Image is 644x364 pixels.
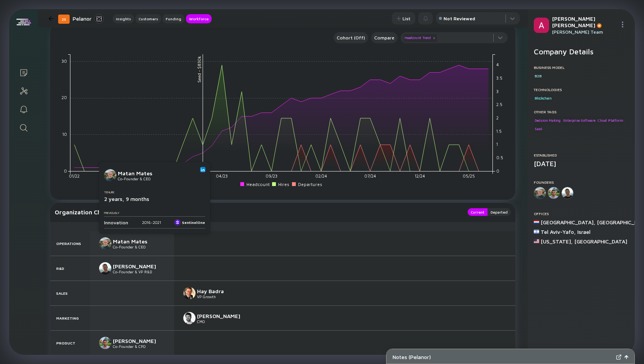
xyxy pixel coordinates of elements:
div: Offices [534,211,629,216]
div: Not Reviewed [443,16,475,21]
button: Funding [163,14,184,23]
div: VP Growth [197,294,248,299]
div: Previously [104,211,202,215]
tspan: 4 [496,62,499,67]
div: Tel Aviv-Yafo , [541,229,576,235]
div: Enterprise Software [562,116,596,124]
tspan: 3 [496,89,499,94]
tspan: 30 [62,59,67,64]
div: SaaS [534,125,543,133]
button: Cohort (Off) [334,32,368,43]
div: Founders [534,180,629,184]
tspan: 12/24 [415,174,425,179]
div: Decision Making [534,116,561,124]
div: Notes ( Pelanor ) [393,354,613,360]
div: [US_STATE] , [541,238,573,245]
div: Co-Founder & CEO [113,245,163,249]
div: CMO [197,319,248,324]
div: Matan Mates [113,238,163,245]
div: SentinelOne [174,219,205,225]
h2: Company Details [534,47,629,56]
div: Business Model [534,65,629,70]
tspan: 09/23 [266,174,277,179]
div: Insights [113,15,134,23]
tspan: 0 [64,168,67,173]
img: Netherlands Flag [534,219,539,225]
div: [PERSON_NAME] [PERSON_NAME] [552,15,616,28]
tspan: 05/25 [463,174,475,179]
button: Customers [135,14,161,23]
div: List [392,13,415,24]
div: Israel [577,229,590,235]
div: Co-Founder & VP R&D [113,269,163,274]
button: Insights [113,14,134,23]
img: Israel Flag [534,229,539,234]
div: Blockchain [534,94,553,102]
tspan: 10 [62,132,67,137]
img: Matan Mates picture [104,169,116,181]
img: Matan Mates Linkedin Profile [201,168,205,171]
img: Open Notes [624,355,628,359]
tspan: 3.5 [496,75,502,80]
div: Pelanor [73,14,104,23]
a: Investor Map [9,81,38,100]
div: B2B [534,72,542,80]
div: Other Tags [534,109,629,114]
img: Tomer Rotenberg picture [183,312,196,324]
div: 25 [58,15,70,24]
div: Innovation [104,220,128,225]
img: Matan Mates picture [99,237,111,250]
img: United States Flag [534,238,539,244]
a: Lists [9,63,38,81]
tspan: 07/24 [364,174,376,179]
div: Headcount Trend [404,34,437,42]
div: 2 years, 9 months [104,196,202,202]
div: [DATE] [534,160,629,168]
a: Search [9,118,38,136]
tspan: 02/24 [315,174,327,179]
img: Expand Notes [616,354,621,360]
button: Departed [487,208,511,216]
div: [PERSON_NAME] Team [552,29,616,35]
div: Founders [90,224,174,229]
div: Co-Founder & CPO [113,344,163,349]
div: Cohort (Off) [334,33,368,42]
div: Technologies [534,87,629,92]
tspan: 04/23 [216,174,228,179]
div: [PERSON_NAME] [197,313,248,319]
div: Established [534,153,629,157]
tspan: 0.5 [496,155,503,160]
img: Alex Profile Picture [534,18,549,33]
div: Cloud Platform [597,116,624,124]
a: SentinelOne logoSentinelOne [174,219,205,225]
button: Workforce [186,14,212,23]
div: Organization Chart [55,208,460,216]
div: x [432,36,436,40]
img: Hay Badra picture [183,287,196,299]
button: Current [468,208,487,216]
div: Marketing [50,306,90,330]
tspan: 01/22 [69,174,80,179]
button: List [392,12,415,24]
tspan: 0 [496,168,499,173]
div: R&D [50,256,90,281]
img: Ido Kotler picture [99,337,111,349]
tspan: 1.5 [496,129,502,134]
div: Matan Mates [118,170,168,176]
div: Sales [50,281,90,305]
div: Compare [371,33,398,42]
div: Product [50,331,90,355]
a: Reminders [9,100,38,118]
div: Co-Founder & CEO [118,176,168,181]
div: Funding [163,15,184,23]
img: SentinelOne logo [174,219,181,225]
tspan: 2.5 [496,102,502,107]
div: [GEOGRAPHIC_DATA] , [541,219,595,225]
div: Tenure [104,191,202,194]
tspan: 1 [496,142,498,147]
div: [PERSON_NAME] [113,263,163,269]
div: [PERSON_NAME] [113,338,163,344]
div: 2016 - 2021 [142,220,161,225]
